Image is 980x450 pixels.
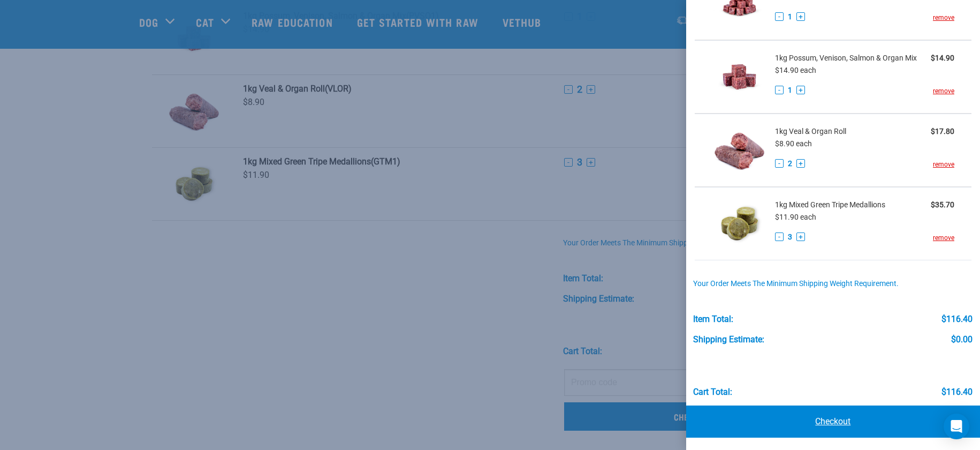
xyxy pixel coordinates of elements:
div: $116.40 [941,314,973,324]
button: - [775,232,784,241]
div: Open Intercom Messenger [944,414,969,439]
div: $0.00 [951,335,973,344]
div: Cart total: [693,387,732,397]
button: + [796,12,805,21]
span: 1 [788,85,792,96]
strong: $35.70 [931,200,954,209]
span: $14.90 each [775,66,816,74]
a: Checkout [686,406,980,438]
button: + [796,159,805,168]
div: Shipping Estimate: [693,335,764,344]
button: - [775,86,784,94]
a: remove [933,86,954,96]
span: 2 [788,158,792,169]
button: - [775,12,784,21]
a: remove [933,233,954,243]
button: + [796,232,805,241]
span: 1kg Mixed Green Tripe Medallions [775,199,885,211]
img: Mixed Green Tripe Medallions [712,196,767,251]
strong: $14.90 [931,54,954,62]
a: remove [933,160,954,169]
span: $11.90 each [775,213,816,221]
div: Item Total: [693,314,733,324]
a: remove [933,13,954,22]
div: Your order meets the minimum shipping weight requirement. [693,280,973,288]
button: - [775,159,784,168]
span: 1kg Possum, Venison, Salmon & Organ Mix [775,52,917,64]
div: $116.40 [941,387,973,397]
button: + [796,86,805,94]
img: Veal & Organ Roll [712,123,767,178]
span: 1kg Veal & Organ Roll [775,126,846,137]
span: 3 [788,231,792,243]
strong: $17.80 [931,127,954,136]
span: 1 [788,11,792,22]
span: $8.90 each [775,139,812,148]
img: Possum, Venison, Salmon & Organ Mix [712,49,767,104]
